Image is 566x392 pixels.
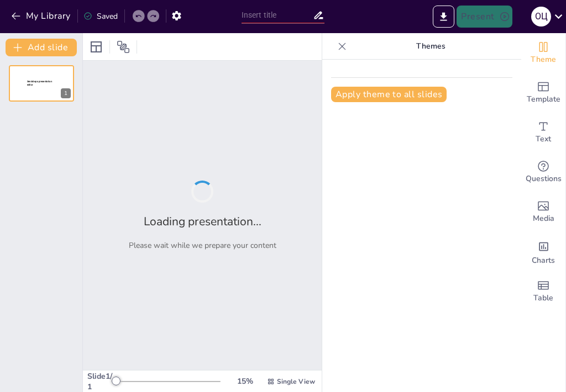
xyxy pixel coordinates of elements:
[27,80,52,86] span: Sendsteps presentation editor
[533,292,553,304] span: Table
[521,113,565,152] div: Add text boxes
[521,73,565,113] div: Add ready made slides
[532,255,555,267] span: Charts
[433,6,454,28] button: Export to PowerPoint
[531,7,551,27] div: О ц
[521,272,565,311] div: Add a table
[531,6,551,28] button: О ц
[521,192,565,232] div: Add images, graphics, shapes or video
[144,214,261,229] h2: Loading presentation...
[521,152,565,192] div: Get real-time input from your audience
[531,54,556,66] span: Theme
[9,65,74,102] div: 1
[533,213,554,225] span: Media
[331,87,447,102] button: Apply theme to all slides
[521,33,565,73] div: Change the overall theme
[232,376,258,386] div: 15 %
[242,7,313,23] input: Insert title
[87,38,105,56] div: Layout
[117,40,130,54] span: Position
[8,7,75,25] button: My Library
[526,173,562,185] span: Questions
[83,11,118,22] div: Saved
[521,232,565,272] div: Add charts and graphs
[129,240,276,251] p: Please wait while we prepare your content
[351,33,510,60] p: Themes
[536,133,551,145] span: Text
[61,88,71,98] div: 1
[457,6,512,28] button: Present
[527,93,560,105] span: Template
[277,377,315,386] span: Single View
[6,39,77,56] button: Add slide
[87,371,114,392] div: Slide 1 / 1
